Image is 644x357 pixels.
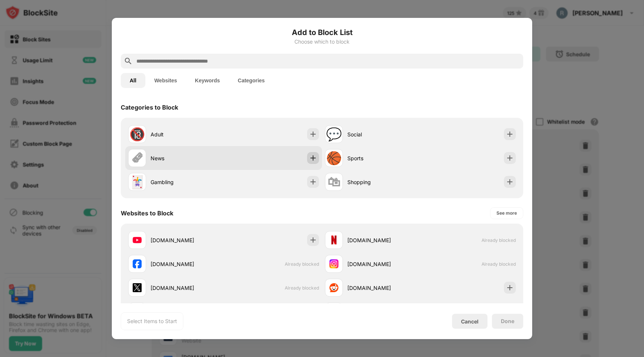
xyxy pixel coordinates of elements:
[151,130,224,138] div: Adult
[329,236,338,244] img: favicons
[347,284,420,292] div: [DOMAIN_NAME]
[121,39,523,45] div: Choose which to block
[129,127,145,142] div: 🔞
[121,104,178,111] div: Categories to Block
[133,259,142,268] img: favicons
[482,261,516,267] span: Already blocked
[124,57,133,66] img: search.svg
[129,174,145,190] div: 🃏
[285,261,319,267] span: Already blocked
[131,151,143,166] div: 🗞
[229,73,274,88] button: Categories
[186,73,229,88] button: Keywords
[151,154,224,162] div: News
[133,236,142,244] img: favicons
[151,260,224,268] div: [DOMAIN_NAME]
[347,154,420,162] div: Sports
[496,209,517,217] div: See more
[121,209,173,217] div: Websites to Block
[121,73,145,88] button: All
[127,317,177,325] div: Select Items to Start
[347,178,420,186] div: Shopping
[347,236,420,244] div: [DOMAIN_NAME]
[482,237,516,243] span: Already blocked
[151,284,224,292] div: [DOMAIN_NAME]
[151,178,224,186] div: Gambling
[326,127,342,142] div: 💬
[285,285,319,291] span: Already blocked
[461,318,479,325] div: Cancel
[329,283,338,292] img: favicons
[326,151,342,166] div: 🏀
[347,130,420,138] div: Social
[329,259,338,268] img: favicons
[501,318,514,324] div: Done
[328,174,340,190] div: 🛍
[151,236,224,244] div: [DOMAIN_NAME]
[121,27,523,38] h6: Add to Block List
[347,260,420,268] div: [DOMAIN_NAME]
[145,73,186,88] button: Websites
[133,283,142,292] img: favicons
